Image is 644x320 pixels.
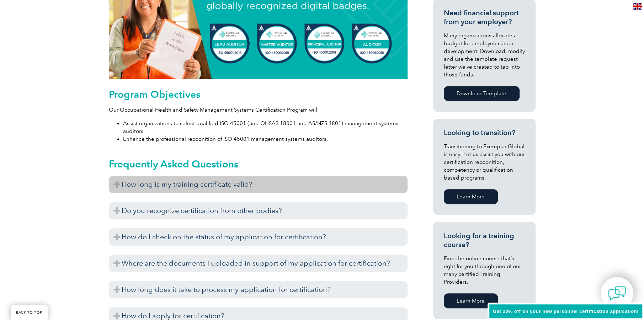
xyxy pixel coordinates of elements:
a: BACK TO TOP [11,305,48,320]
p: Our Occupational Health and Safety Management Systems Certification Program will: [109,106,408,114]
h3: Do you recognize certification from other bodies? [109,202,408,219]
span: Get 20% off on your new personnel certification application! [493,309,639,314]
a: Learn More [444,189,498,204]
li: Enhance the professional recognition of ISO 45001 management systems auditors. [123,135,408,143]
img: contact-chat.png [608,284,626,302]
a: Learn More [444,293,498,308]
img: en [633,3,642,10]
p: Find the online course that’s right for you through one of our many certified Training Providers. [444,255,525,286]
h2: Frequently Asked Questions [109,158,408,170]
p: Many organizations allocate a budget for employee career development. Download, modify and use th... [444,32,525,79]
a: Download Template [444,86,520,101]
h3: Looking to transition? [444,128,525,137]
h3: Where are the documents I uploaded in support of my application for certification? [109,255,408,272]
h2: Program Objectives [109,89,408,100]
h3: How long is my training certificate valid? [109,176,408,193]
h3: Need financial support from your employer? [444,9,525,26]
p: Transitioning to Exemplar Global is easy! Let us assist you with our certification recognition, c... [444,143,525,182]
li: Assist organizations to select qualified ISO 45001 (and OHSAS 18001 and AS/NZS 4801) management s... [123,119,408,135]
h3: How do I check on the status of my application for certification? [109,228,408,246]
h3: Looking for a training course? [444,231,525,249]
h3: How long does it take to process my application for certification? [109,281,408,298]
